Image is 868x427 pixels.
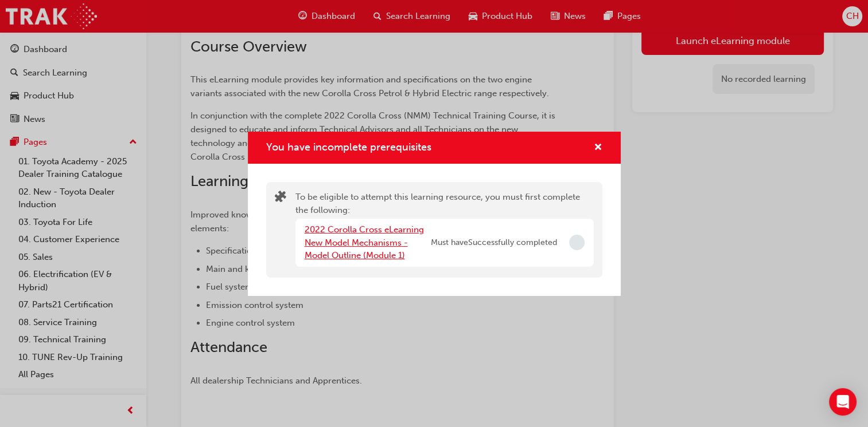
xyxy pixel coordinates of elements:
[829,388,857,416] div: Open Intercom Messenger
[594,141,602,155] button: cross-icon
[266,141,431,153] span: You have incomplete prerequisites
[295,191,594,269] div: To be eligible to attempt this learning resource, you must first complete the following:
[248,132,621,296] div: You have incomplete prerequisites
[569,235,585,250] span: Incomplete
[431,236,557,250] span: Must have Successfully completed
[275,192,286,205] span: puzzle-icon
[594,143,602,153] span: cross-icon
[305,224,424,260] a: 2022 Corolla Cross eLearning New Model Mechanisms - Model Outline (Module 1)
